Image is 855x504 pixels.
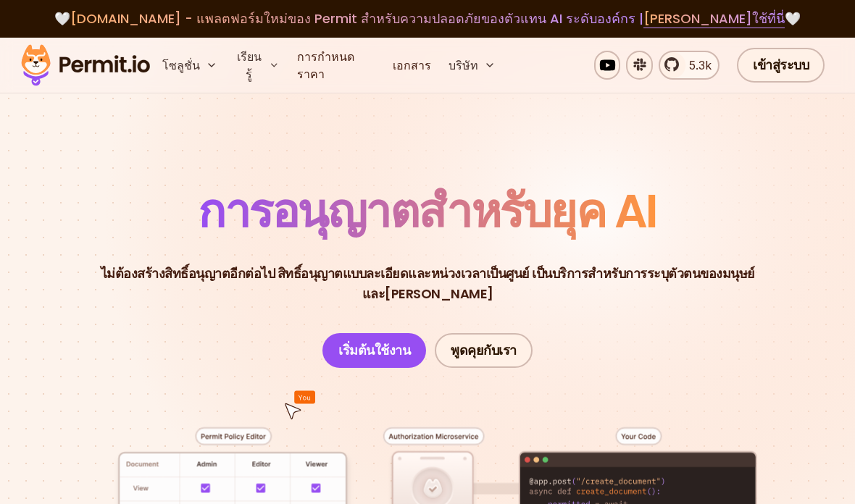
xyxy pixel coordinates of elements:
font: [PERSON_NAME]ใช้ที่นี่ [643,9,785,28]
font: ไม่ต้องสร้างสิทธิ์อนุญาตอีกต่อไป สิทธิ์อนุญาตแบบละเอียดและหน่วงเวลาเป็นศูนย์ เป็นบริการสำหรับการร... [101,264,755,303]
font: เข้าสู่ระบบ [753,56,809,74]
a: เข้าสู่ระบบ [737,48,825,83]
a: เริ่มต้นใช้งาน [322,333,426,368]
font: การอนุญาตสำหรับยุค AI [198,179,657,243]
a: การกำหนดราคา [291,42,381,88]
font: 🤍 [54,9,70,28]
font: การกำหนดราคา [297,49,354,81]
img: โลโก้ใบอนุญาต [14,41,157,90]
font: [DOMAIN_NAME] - แพลตฟอร์มใหม่ของ Permit สำหรับความปลอดภัยของตัวแทน AI ระดับองค์กร | [70,9,643,28]
a: พูดคุยกับเรา [435,333,533,368]
a: เอกสาร [387,51,437,80]
a: [PERSON_NAME]ใช้ที่นี่ [643,9,785,28]
font: เริ่มต้นใช้งาน [338,341,410,359]
button: บริษัท [443,51,501,80]
font: บริษัท [449,58,478,72]
font: 🤍 [785,9,801,28]
font: 5.3k [689,58,712,72]
font: โซลูชั่น [162,58,200,72]
font: เรียนรู้ [237,49,262,81]
a: 5.3k [659,51,720,80]
font: เอกสาร [393,58,431,72]
button: เรียนรู้ [229,42,285,88]
button: โซลูชั่น [157,51,223,80]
